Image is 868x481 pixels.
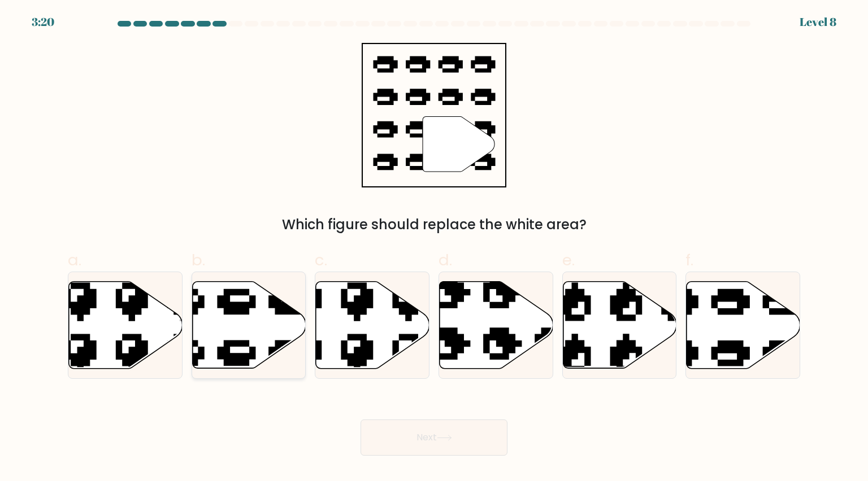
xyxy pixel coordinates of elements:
div: 3:20 [32,14,54,30]
span: a. [68,249,81,271]
span: f. [685,249,693,271]
button: Next [361,419,507,456]
span: e. [562,249,575,271]
span: c. [315,249,327,271]
span: d. [439,249,452,271]
div: Which figure should replace the white area? [75,215,793,235]
span: b. [192,249,205,271]
div: Level 8 [800,14,836,30]
g: " [423,116,494,171]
